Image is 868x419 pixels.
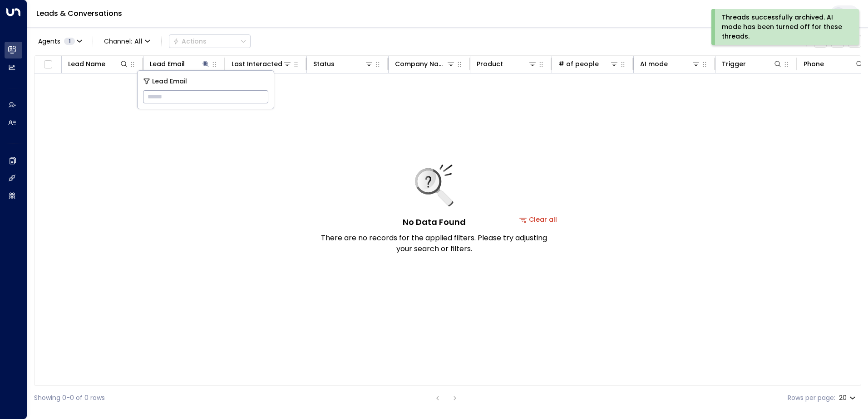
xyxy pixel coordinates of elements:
div: Lead Email [150,58,185,69]
nav: pagination navigation [432,392,461,404]
div: Phone [804,58,824,69]
div: Product [477,58,537,69]
div: # of people [558,58,599,69]
span: Channel: [100,35,154,48]
div: Phone [804,58,864,69]
div: Company Name [395,58,446,69]
span: All [134,38,143,45]
div: Button group with a nested menu [169,34,251,48]
div: Last Interacted [232,58,282,69]
div: AI mode [640,58,700,69]
button: Channel:All [100,35,154,48]
a: Leads & Conversations [36,8,122,19]
div: Status [313,58,335,69]
div: Lead Name [68,58,128,69]
div: Product [477,58,503,69]
div: Last Interacted [232,58,292,69]
label: Rows per page: [788,393,835,403]
div: Showing 0-0 of 0 rows [34,393,105,403]
span: 1 [64,38,75,45]
div: Actions [173,37,207,45]
button: Actions [169,34,251,48]
div: Lead Name [68,58,105,69]
div: Trigger [722,58,782,69]
div: # of people [558,58,619,69]
span: Lead Email [152,76,187,87]
div: AI mode [640,58,668,69]
div: Company Name [395,58,455,69]
p: There are no records for the applied filters. Please try adjusting your search or filters. [321,233,547,254]
div: 20 [839,391,858,404]
div: Status [313,58,374,69]
span: Agents [38,38,60,44]
div: Trigger [722,58,746,69]
div: Lead Email [150,58,210,69]
div: Threads successfully archived. AI mode has been turned off for these threads. [722,13,847,41]
span: Toggle select all [42,59,54,70]
h5: No Data Found [403,216,466,228]
button: Agents1 [34,35,85,48]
